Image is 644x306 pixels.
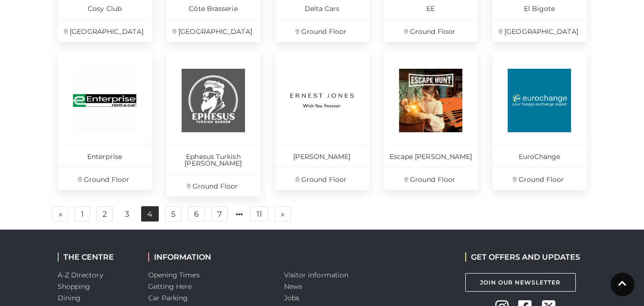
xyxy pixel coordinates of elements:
a: Jobs [284,294,299,302]
p: Ground Floor [384,19,478,42]
h2: GET OFFERS AND UPDATES [465,253,580,262]
a: Join Our Newsletter [465,273,576,292]
a: Opening Times [148,271,200,279]
a: Escape [PERSON_NAME] Ground Floor [384,52,478,190]
a: Ephesus Turkish [PERSON_NAME] Ground Floor [166,52,261,197]
span: » [281,211,285,217]
p: [GEOGRAPHIC_DATA] [492,19,587,42]
p: Ground Floor [166,174,261,197]
p: Ground Floor [492,167,587,190]
p: EuroChange [492,144,587,167]
p: Escape [PERSON_NAME] [384,144,478,167]
a: 7 [211,206,228,222]
a: 2 [96,206,113,222]
a: News [284,282,302,291]
p: Ground Floor [384,167,478,190]
span: « [59,211,62,217]
a: A-Z Directory [58,271,103,279]
p: Ground Floor [275,19,369,42]
a: Enterprise Ground Floor [58,52,152,190]
p: Ground Floor [58,167,152,190]
a: 4 [141,206,159,222]
a: Previous [52,206,69,222]
a: Dining [58,294,81,302]
p: Enterprise [58,144,152,167]
a: [PERSON_NAME] Ground Floor [275,52,369,190]
a: Car Parking [148,294,188,302]
a: 3 [119,207,135,222]
a: 11 [250,206,268,222]
a: Next [275,206,291,222]
a: Shopping [58,282,91,291]
p: [GEOGRAPHIC_DATA] [58,19,152,42]
a: 1 [75,206,90,222]
a: Getting Here [148,282,192,291]
a: EuroChange Ground Floor [492,52,587,190]
a: 5 [165,206,182,222]
p: [PERSON_NAME] [275,144,369,167]
h2: THE CENTRE [58,253,134,262]
a: 6 [188,206,205,222]
p: [GEOGRAPHIC_DATA] [166,19,261,42]
p: Ground Floor [275,167,369,190]
h2: INFORMATION [148,253,270,262]
p: Ephesus Turkish [PERSON_NAME] [166,144,261,174]
a: Visitor information [284,271,349,279]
